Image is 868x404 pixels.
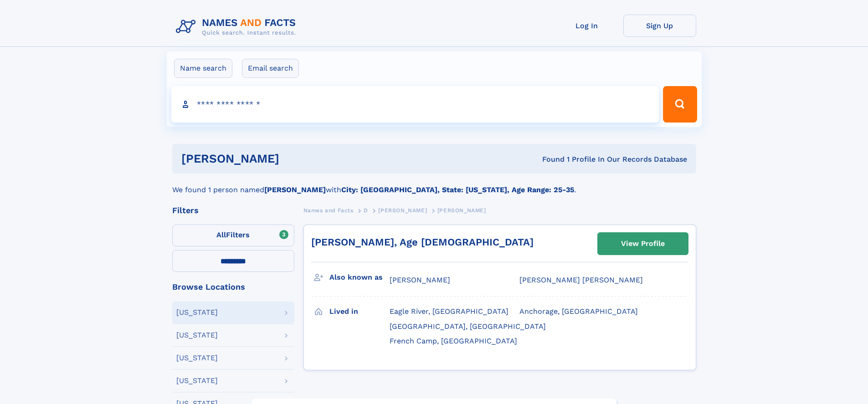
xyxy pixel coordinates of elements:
input: search input [171,86,659,123]
a: Log In [550,15,623,37]
span: [GEOGRAPHIC_DATA], [GEOGRAPHIC_DATA] [390,322,546,331]
h3: Also known as [329,270,390,285]
button: Search Button [663,86,697,123]
label: Name search [174,59,232,78]
span: [PERSON_NAME] [437,207,486,214]
a: [PERSON_NAME], Age [DEMOGRAPHIC_DATA] [311,236,534,248]
span: All [216,230,226,239]
span: Anchorage, [GEOGRAPHIC_DATA] [519,307,638,316]
label: Email search [242,59,299,78]
div: We found 1 person named with . [172,174,696,195]
span: [PERSON_NAME] [390,276,450,284]
div: Found 1 Profile In Our Records Database [411,154,687,164]
h1: [PERSON_NAME] [181,153,411,164]
span: Eagle River, [GEOGRAPHIC_DATA] [390,307,508,316]
div: [US_STATE] [176,332,218,339]
span: D [364,207,368,214]
a: Names and Facts [303,205,354,216]
b: [PERSON_NAME] [264,185,326,194]
b: City: [GEOGRAPHIC_DATA], State: [US_STATE], Age Range: 25-35 [341,185,574,194]
div: Filters [172,206,294,215]
span: [PERSON_NAME] [378,207,427,214]
span: [PERSON_NAME] [PERSON_NAME] [519,276,643,284]
div: [US_STATE] [176,354,218,362]
div: Browse Locations [172,283,294,291]
a: View Profile [598,233,688,255]
a: [PERSON_NAME] [378,205,427,216]
div: [US_STATE] [176,377,218,384]
img: Logo Names and Facts [172,15,303,39]
span: French Camp, [GEOGRAPHIC_DATA] [390,337,517,345]
h3: Lived in [329,304,390,319]
label: Filters [172,225,294,246]
a: D [364,205,368,216]
a: Sign Up [623,15,696,37]
div: View Profile [621,233,665,254]
div: [US_STATE] [176,309,218,316]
